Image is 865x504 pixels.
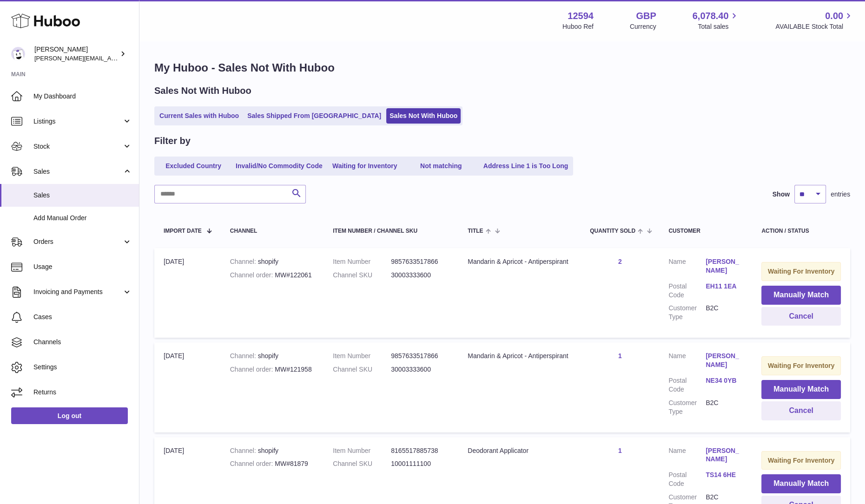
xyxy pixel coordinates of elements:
div: shopify [230,446,314,455]
div: Item Number / Channel SKU [333,228,449,234]
a: Invalid/No Commodity Code [232,158,326,174]
a: 2 [618,258,622,265]
div: Mandarin & Apricot - Antiperspirant [468,352,571,360]
span: Cases [33,313,132,321]
strong: Waiting For Inventory [768,362,834,369]
h2: Filter by [154,135,191,147]
span: Add Manual Order [33,214,132,223]
span: Settings [33,363,132,372]
div: Customer [668,228,743,234]
span: Sales [33,191,132,200]
a: 1 [618,352,622,360]
strong: Channel [230,447,258,454]
span: AVAILABLE Stock Total [775,22,854,31]
div: [PERSON_NAME] [34,45,118,63]
strong: GBP [636,10,656,22]
a: [PERSON_NAME] [706,352,743,369]
strong: Channel order [230,366,275,373]
dt: Customer Type [668,304,706,321]
dt: Name [668,352,706,372]
span: entries [831,190,850,199]
dd: B2C [706,399,743,416]
dt: Postal Code [668,282,706,300]
span: Listings [33,117,122,126]
div: Mandarin & Apricot - Antiperspirant [468,257,571,266]
a: 1 [618,447,622,454]
strong: Channel order [230,271,275,279]
a: Address Line 1 is Too Long [480,158,572,174]
span: 0.00 [825,10,843,22]
a: Sales Shipped From [GEOGRAPHIC_DATA] [244,108,384,124]
dt: Name [668,257,706,277]
div: MW#81879 [230,459,314,468]
a: [PERSON_NAME] [706,257,743,275]
a: Waiting for Inventory [328,158,402,174]
a: Log out [11,407,128,424]
div: Currency [630,22,656,31]
dt: Item Number [333,257,391,266]
a: 0.00 AVAILABLE Stock Total [775,10,854,31]
dd: 9857633517866 [391,352,449,360]
label: Show [773,190,790,199]
span: Usage [33,262,132,271]
span: My Dashboard [33,92,132,101]
div: MW#122061 [230,271,314,280]
button: Cancel [761,307,841,326]
span: Title [468,228,483,234]
td: [DATE] [154,248,221,338]
span: Quantity Sold [590,228,635,234]
span: Invoicing and Payments [33,288,122,296]
a: Sales Not With Huboo [386,108,461,124]
a: Excluded Country [156,158,231,174]
dt: Channel SKU [333,271,391,280]
dt: Item Number [333,352,391,360]
dd: 10001111100 [391,459,449,468]
a: TS14 6HE [706,471,743,479]
dt: Postal Code [668,471,706,488]
span: Total sales [698,22,739,31]
td: [DATE] [154,342,221,432]
div: Deodorant Applicator [468,446,571,455]
a: 6,078.40 Total sales [693,10,740,31]
img: owen@wearemakewaves.com [11,47,25,61]
div: shopify [230,257,314,266]
div: MW#121958 [230,365,314,374]
span: Orders [33,237,122,246]
dt: Channel SKU [333,459,391,468]
dd: 30003333600 [391,365,449,374]
a: [PERSON_NAME] [706,446,743,464]
button: Manually Match [761,380,841,399]
a: EH11 1EA [706,282,743,291]
a: NE34 0YB [706,376,743,385]
strong: Waiting For Inventory [768,457,834,464]
strong: 12594 [568,10,594,22]
button: Cancel [761,401,841,420]
h1: My Huboo - Sales Not With Huboo [154,60,850,75]
a: Not matching [404,158,478,174]
dt: Customer Type [668,399,706,416]
button: Manually Match [761,474,841,493]
dd: B2C [706,304,743,321]
dt: Postal Code [668,376,706,394]
span: Import date [164,228,202,234]
dt: Name [668,446,706,466]
button: Manually Match [761,286,841,305]
div: shopify [230,352,314,360]
span: Returns [33,388,132,397]
span: [PERSON_NAME][EMAIL_ADDRESS][DOMAIN_NAME] [34,54,186,62]
dd: 8165517885738 [391,446,449,455]
div: Channel [230,228,314,234]
strong: Channel order [230,460,275,467]
strong: Channel [230,258,258,265]
a: Current Sales with Huboo [156,108,242,124]
strong: Channel [230,352,258,360]
dt: Item Number [333,446,391,455]
h2: Sales Not With Huboo [154,85,251,97]
span: Stock [33,142,122,151]
dd: 9857633517866 [391,257,449,266]
span: Channels [33,338,132,347]
span: 6,078.40 [693,10,729,22]
span: Sales [33,167,122,176]
div: Huboo Ref [562,22,594,31]
div: Action / Status [761,228,841,234]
